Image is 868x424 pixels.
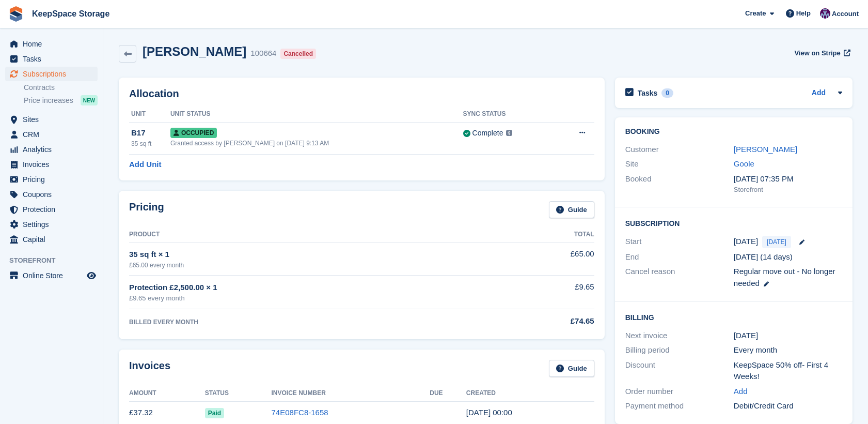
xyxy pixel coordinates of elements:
[9,255,103,266] span: Storefront
[625,386,734,398] div: Order number
[5,202,98,217] a: menu
[170,106,463,123] th: Unit Status
[625,128,842,136] h2: Booking
[832,9,859,19] span: Account
[466,385,594,402] th: Created
[24,96,73,105] span: Price increases
[506,130,512,136] img: icon-info-grey-7440780725fd019a000dd9b08b2336e03edf1995a4989e88bcd33f0948082b44.svg
[734,252,793,261] span: [DATE] (14 days)
[661,88,673,98] div: 0
[5,142,98,157] a: menu
[790,44,853,62] a: View on Stripe
[5,268,98,283] a: menu
[820,8,830,19] img: Charlotte Jobling
[734,173,842,185] div: [DATE] 07:35 PM
[23,67,85,81] span: Subscriptions
[734,386,748,398] a: Add
[734,359,842,383] div: KeepSpace 50% off- First 4 Weeks!
[143,44,246,58] h2: [PERSON_NAME]
[463,106,555,123] th: Sync Status
[129,249,496,261] div: 35 sq ft × 1
[129,385,205,402] th: Amount
[28,5,114,22] a: KeepSpace Storage
[23,52,85,66] span: Tasks
[23,127,85,142] span: CRM
[23,268,85,283] span: Online Store
[5,232,98,247] a: menu
[734,159,754,168] a: Goole
[131,127,170,139] div: B17
[466,408,512,417] time: 2025-08-10 23:00:48 UTC
[794,48,840,58] span: View on Stripe
[734,330,842,342] div: [DATE]
[625,158,734,170] div: Site
[129,201,164,218] h2: Pricing
[23,232,85,247] span: Capital
[796,8,811,19] span: Help
[496,226,594,243] th: Total
[625,330,734,342] div: Next invoice
[5,157,98,172] a: menu
[129,159,161,171] a: Add Unit
[5,37,98,51] a: menu
[625,144,734,156] div: Customer
[496,276,594,309] td: £9.65
[250,48,276,59] div: 100664
[625,266,734,289] div: Cancel reason
[8,6,24,22] img: stora-icon-8386f47178a22dfd0bd8f6a31ec36ba5ce8667c1dd55bd0f319d3a0aa187defe.svg
[85,269,98,282] a: Preview store
[625,173,734,195] div: Booked
[549,360,594,377] a: Guide
[812,87,826,99] a: Add
[734,236,758,248] time: 2025-08-10 23:00:00 UTC
[5,217,98,232] a: menu
[24,95,98,106] a: Price increases NEW
[625,236,734,248] div: Start
[129,226,496,243] th: Product
[762,236,791,248] span: [DATE]
[129,88,594,100] h2: Allocation
[638,88,658,98] h2: Tasks
[280,49,316,59] div: Cancelled
[272,408,328,417] a: 74E08FC8-1658
[734,185,842,195] div: Storefront
[81,95,98,105] div: NEW
[625,218,842,228] h2: Subscription
[23,172,85,187] span: Pricing
[734,400,842,412] div: Debit/Credit Card
[170,128,217,138] span: Occupied
[734,344,842,356] div: Every month
[23,217,85,232] span: Settings
[745,8,766,19] span: Create
[23,187,85,202] span: Coupons
[5,52,98,66] a: menu
[129,317,496,327] div: BILLED EVERY MONTH
[23,157,85,172] span: Invoices
[23,142,85,157] span: Analytics
[625,251,734,263] div: End
[734,145,797,154] a: [PERSON_NAME]
[5,187,98,202] a: menu
[24,83,98,93] a: Contracts
[170,139,463,148] div: Granted access by [PERSON_NAME] on [DATE] 9:13 AM
[5,112,98,127] a: menu
[549,201,594,218] a: Guide
[129,282,496,294] div: Protection £2,500.00 × 1
[496,243,594,275] td: £65.00
[625,344,734,356] div: Billing period
[5,127,98,142] a: menu
[129,293,496,304] div: £9.65 every month
[430,385,466,402] th: Due
[205,385,272,402] th: Status
[129,106,170,123] th: Unit
[5,67,98,81] a: menu
[272,385,430,402] th: Invoice Number
[5,172,98,187] a: menu
[23,202,85,217] span: Protection
[734,267,835,287] span: Regular move out - No longer needed
[131,139,170,148] div: 35 sq ft
[472,128,503,139] div: Complete
[496,315,594,327] div: £74.65
[23,112,85,127] span: Sites
[129,360,170,377] h2: Invoices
